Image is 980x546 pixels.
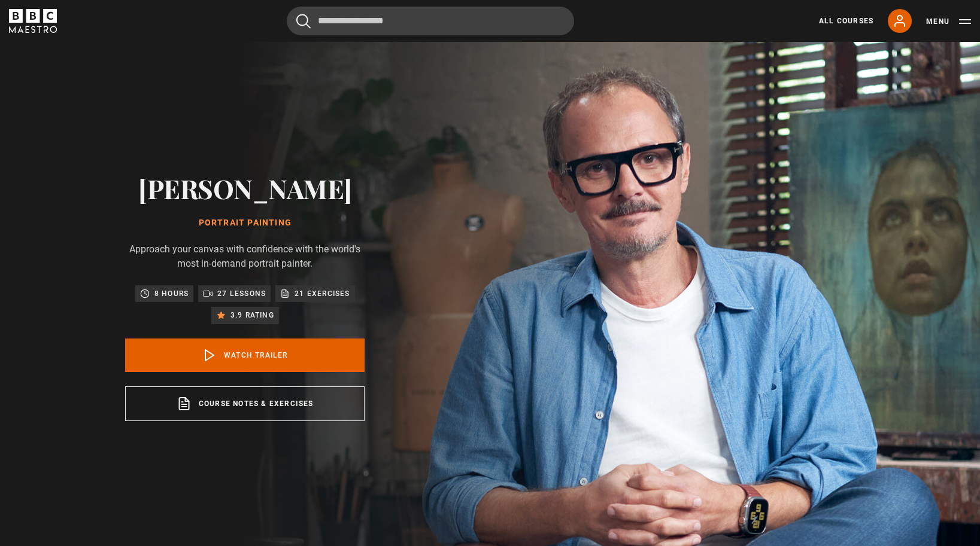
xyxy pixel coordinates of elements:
[295,288,350,300] p: 21 exercises
[217,288,266,300] p: 27 lessons
[125,173,365,203] h2: [PERSON_NAME]
[9,9,57,33] svg: BBC Maestro
[125,218,365,228] h1: Portrait Painting
[287,7,574,35] input: Search
[819,16,873,26] a: All Courses
[926,16,971,28] button: Toggle navigation
[154,288,189,300] p: 8 hours
[125,242,365,271] p: Approach your canvas with confidence with the world's most in-demand portrait painter.
[230,309,274,321] p: 3.9 rating
[296,14,311,29] button: Submit the search query
[125,338,365,372] a: Watch Trailer
[125,386,365,421] a: Course notes & exercises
